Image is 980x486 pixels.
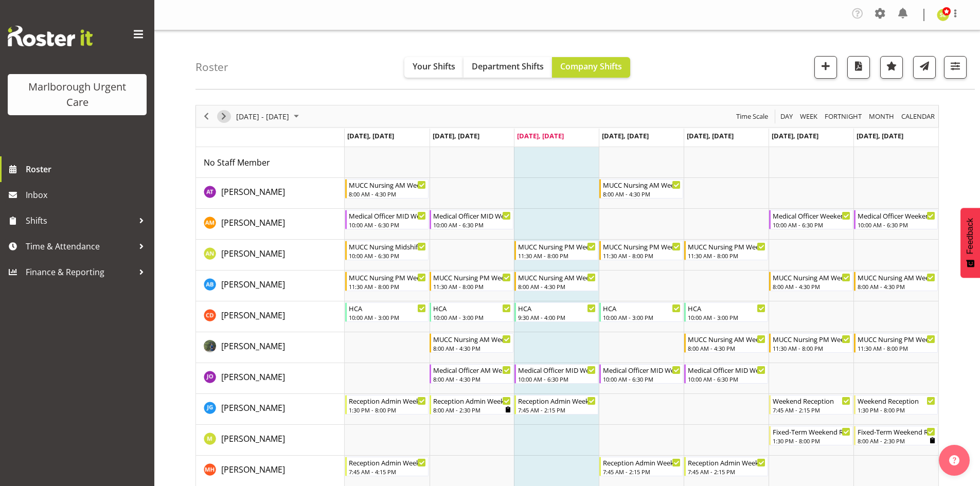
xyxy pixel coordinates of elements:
div: 7:45 AM - 2:15 PM [773,406,850,414]
div: MUCC Nursing PM Weekday [603,241,681,251]
button: Month [900,110,937,123]
button: Fortnight [823,110,864,123]
div: Reception Admin Weekday AM [688,457,765,467]
button: Filter Shifts [944,56,967,79]
div: Cordelia Davies"s event - HCA Begin From Tuesday, September 2, 2025 at 10:00:00 AM GMT+12:00 Ends... [430,302,513,322]
button: September 01 - 07, 2025 [235,110,304,123]
div: 1:30 PM - 8:00 PM [858,406,935,414]
a: [PERSON_NAME] [221,340,285,352]
div: Margie Vuto"s event - Fixed-Term Weekend Reception Begin From Saturday, September 6, 2025 at 1:30... [769,426,853,445]
div: MUCC Nursing AM Weekday [433,334,511,344]
div: 8:00 AM - 4:30 PM [773,282,850,291]
div: Medical Officer AM Weekday [433,365,511,375]
div: Reception Admin Weekday AM [518,395,596,406]
span: Finance & Reporting [26,264,134,280]
a: [PERSON_NAME] [221,309,285,321]
span: Department Shifts [472,61,544,72]
span: Month [868,110,895,123]
span: Roster [26,161,149,177]
div: 1:30 PM - 8:00 PM [349,406,426,414]
span: [DATE], [DATE] [687,131,734,140]
div: HCA [518,303,596,313]
button: Download a PDF of the roster according to the set date range. [847,56,870,79]
span: Day [779,110,794,123]
div: 10:00 AM - 6:30 PM [773,221,850,229]
div: Josephine Godinez"s event - Weekend Reception Begin From Saturday, September 6, 2025 at 7:45:00 A... [769,395,853,415]
button: Feedback - Show survey [960,208,980,278]
div: 10:00 AM - 6:30 PM [688,375,765,383]
div: 8:00 AM - 4:30 PM [433,344,511,352]
div: Alexandra Madigan"s event - Medical Officer Weekends Begin From Saturday, September 6, 2025 at 10... [769,210,853,229]
div: MUCC Nursing PM Weekends [773,334,850,344]
div: Alysia Newman-Woods"s event - MUCC Nursing PM Weekday Begin From Friday, September 5, 2025 at 11:... [684,241,768,260]
span: [DATE], [DATE] [857,131,903,140]
button: Send a list of all shifts for the selected filtered period to all rostered employees. [913,56,936,79]
a: [PERSON_NAME] [221,463,285,476]
div: 8:00 AM - 2:30 PM [433,406,511,414]
span: [PERSON_NAME] [221,402,285,413]
span: Feedback [966,218,975,254]
div: 8:00 AM - 4:30 PM [349,190,426,198]
div: Medical Officer MID Weekday [603,365,681,375]
div: 11:30 AM - 8:00 PM [349,282,426,291]
div: 7:45 AM - 4:15 PM [349,467,426,476]
div: 11:30 AM - 8:00 PM [688,251,765,260]
div: 10:00 AM - 3:00 PM [433,313,511,321]
img: Rosterit website logo [8,26,93,46]
td: Alysia Newman-Woods resource [196,240,345,271]
div: Andrew Brooks"s event - MUCC Nursing AM Weekends Begin From Sunday, September 7, 2025 at 8:00:00 ... [854,272,938,291]
button: Highlight an important date within the roster. [880,56,903,79]
div: HCA [688,303,765,313]
span: No Staff Member [204,157,270,168]
div: Gloria Varghese"s event - MUCC Nursing AM Weekday Begin From Tuesday, September 2, 2025 at 8:00:0... [430,333,513,353]
div: HCA [603,303,681,313]
div: Weekend Reception [773,395,850,406]
div: MUCC Nursing Midshift [349,241,426,251]
div: Jenny O'Donnell"s event - Medical Officer MID Weekday Begin From Wednesday, September 3, 2025 at ... [514,364,598,384]
td: No Staff Member resource [196,147,345,178]
div: MUCC Nursing PM Weekends [858,334,935,344]
div: Fixed-Term Weekend Reception [773,426,850,437]
div: MUCC Nursing AM Weekday [688,334,765,344]
div: Reception Admin Weekday PM [349,395,426,406]
div: 7:45 AM - 2:15 PM [688,467,765,476]
span: Time Scale [735,110,769,123]
div: 10:00 AM - 6:30 PM [858,221,935,229]
button: Time Scale [735,110,770,123]
div: 8:00 AM - 2:30 PM [858,437,935,445]
a: [PERSON_NAME] [221,433,285,445]
div: Josephine Godinez"s event - Reception Admin Weekday AM Begin From Tuesday, September 2, 2025 at 8... [430,395,513,415]
button: Timeline Day [779,110,795,123]
span: [DATE], [DATE] [433,131,479,140]
div: Marlborough Urgent Care [18,79,136,110]
div: Gloria Varghese"s event - MUCC Nursing PM Weekends Begin From Sunday, September 7, 2025 at 11:30:... [854,333,938,353]
div: Cordelia Davies"s event - HCA Begin From Thursday, September 4, 2025 at 10:00:00 AM GMT+12:00 End... [599,302,683,322]
div: MUCC Nursing PM Weekday [433,272,511,282]
span: [DATE], [DATE] [772,131,818,140]
span: Your Shifts [413,61,455,72]
div: 11:30 AM - 8:00 PM [518,251,596,260]
span: calendar [900,110,936,123]
div: Margret Hall"s event - Reception Admin Weekday AM Begin From Monday, September 1, 2025 at 7:45:00... [345,457,429,476]
span: Week [799,110,818,123]
td: Gloria Varghese resource [196,332,345,363]
div: 7:45 AM - 2:15 PM [603,467,681,476]
a: [PERSON_NAME] [221,186,285,198]
span: [DATE], [DATE] [517,131,564,140]
span: [PERSON_NAME] [221,433,285,444]
span: Shifts [26,213,134,228]
span: [PERSON_NAME] [221,310,285,321]
div: 9:30 AM - 4:00 PM [518,313,596,321]
span: [PERSON_NAME] [221,217,285,228]
div: 1:30 PM - 8:00 PM [773,437,850,445]
span: [PERSON_NAME] [221,186,285,197]
div: Gloria Varghese"s event - MUCC Nursing AM Weekday Begin From Friday, September 5, 2025 at 8:00:00... [684,333,768,353]
span: [PERSON_NAME] [221,340,285,352]
div: 10:00 AM - 6:30 PM [349,251,426,260]
a: [PERSON_NAME] [221,217,285,229]
div: Reception Admin Weekday AM [433,395,511,406]
div: Reception Admin Weekday AM [349,457,426,467]
div: Previous [198,105,215,127]
div: Agnes Tyson"s event - MUCC Nursing AM Weekday Begin From Thursday, September 4, 2025 at 8:00:00 A... [599,179,683,199]
div: 10:00 AM - 6:30 PM [518,375,596,383]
